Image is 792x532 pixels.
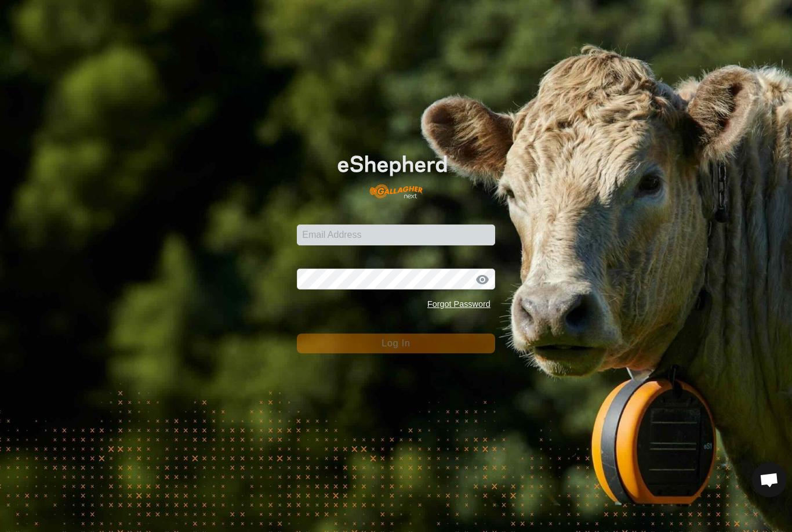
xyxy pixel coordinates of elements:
div: Open chat [752,462,787,497]
img: E-shepherd Logo [317,139,475,206]
span: Log In [382,338,410,348]
a: Forgot Password [427,299,491,309]
button: Log In [297,334,495,353]
input: Email Address [297,225,495,245]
